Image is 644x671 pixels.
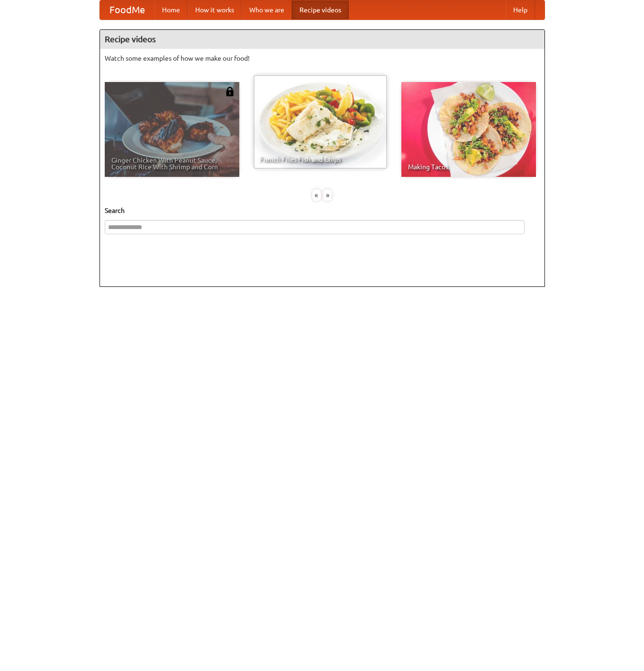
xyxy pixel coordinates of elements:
[401,82,536,177] a: Making Tacos
[260,156,381,163] span: French Fries Fish and Chips
[323,189,332,201] div: »
[292,0,349,19] a: Recipe videos
[154,0,188,19] a: Home
[506,0,535,19] a: Help
[100,0,154,19] a: FoodMe
[242,0,292,19] a: Who we are
[225,87,235,96] img: 483408.png
[105,206,540,215] h5: Search
[312,189,321,201] div: «
[188,0,242,19] a: How it works
[408,164,529,170] span: Making Tacos
[105,54,540,63] p: Watch some examples of how we make our food!
[100,30,544,49] h4: Recipe videos
[253,74,388,169] a: French Fries Fish and Chips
